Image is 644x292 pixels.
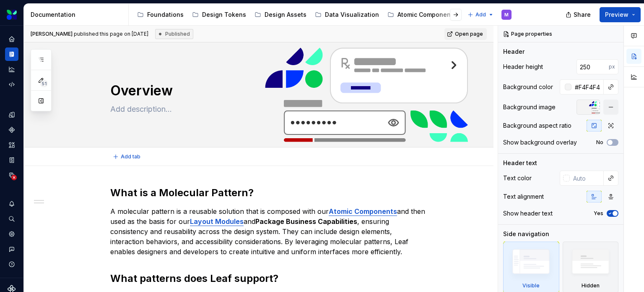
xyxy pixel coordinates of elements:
a: Layout Modules [190,217,244,226]
div: M [504,11,509,18]
span: [PERSON_NAME] [31,31,73,37]
div: Header height [503,63,543,71]
div: Background image [503,103,556,111]
div: Text alignment [503,192,544,201]
strong: Package Business Capabilities [255,217,357,226]
a: Analytics [5,63,18,76]
div: Documentation [31,11,125,19]
a: Storybook stories [5,153,18,167]
h2: What patterns does Leaf support? [110,272,427,285]
div: Header [503,47,525,56]
div: Design Assets [265,11,306,19]
button: Contact support [5,242,18,256]
p: px [609,63,615,70]
a: Documentation [5,47,18,61]
textarea: Overview [109,81,426,101]
div: Published [155,29,193,39]
img: 6e787e26-f4c0-4230-8924-624fe4a2d214.png [7,10,17,20]
div: Data Visualization [325,11,379,19]
div: Visible [522,282,540,289]
a: Assets [5,138,18,152]
div: Text color [503,174,532,182]
a: Atomic Components [384,8,460,21]
div: Page tree [134,6,463,23]
a: Data sources [5,168,18,182]
div: Side navigation [503,230,549,238]
a: Settings [5,227,18,241]
button: Notifications [5,197,18,210]
a: Components [5,123,18,137]
p: A molecular pattern is a reusable solution that is composed with our and then used as the basis f... [110,206,427,257]
a: Design Tokens [189,8,249,21]
div: Background aspect ratio [503,121,571,130]
div: Foundations [147,11,184,19]
div: Design Tokens [202,11,246,19]
a: Data Visualization [312,8,382,21]
button: Add tab [110,151,144,163]
label: Yes [594,210,603,217]
div: Show background overlay [503,138,577,147]
a: Code automation [5,78,18,91]
h2: What is a Molecular Pattern? [110,186,427,200]
span: Open page [455,31,483,37]
div: Background color [503,83,553,91]
input: Auto [576,59,609,74]
div: Show header text [503,209,553,218]
a: Atomic Components [329,207,397,216]
span: Preview [605,11,628,19]
span: Share [574,11,591,19]
input: Auto [571,79,604,95]
button: Share [561,7,596,22]
span: published this page on [DATE] [31,31,148,37]
div: Header text [503,159,537,167]
button: Search ⌘K [5,212,18,226]
button: Preview [600,7,641,22]
a: Open page [444,28,487,40]
label: No [596,139,603,146]
a: Design tokens [5,108,18,121]
button: Add [465,9,496,21]
span: Add tab [121,153,140,160]
div: Hidden [582,282,600,289]
a: Foundations [134,8,187,21]
a: Design Assets [251,8,310,21]
a: Home [5,32,18,46]
div: Atomic Components [397,11,456,19]
span: Add [475,11,486,18]
span: 51 [40,80,48,87]
input: Auto [570,171,604,186]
